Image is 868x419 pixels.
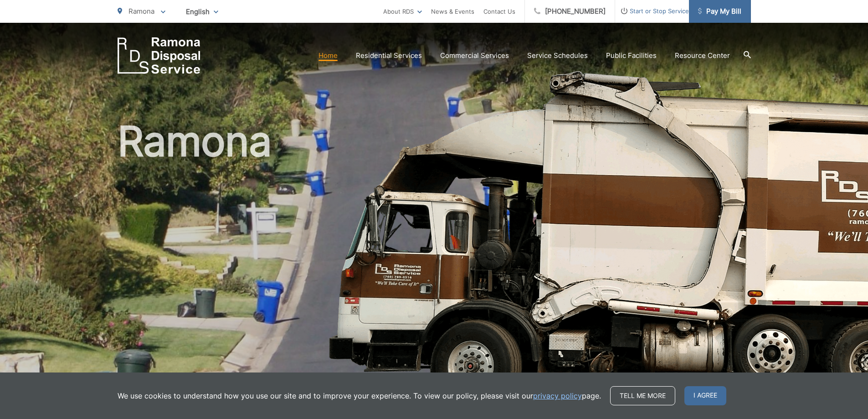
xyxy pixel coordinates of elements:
span: I agree [684,386,726,405]
a: Home [318,50,338,61]
a: Public Facilities [606,50,657,61]
a: Commercial Services [440,50,509,61]
a: Contact Us [483,6,515,17]
a: News & Events [431,6,474,17]
a: Tell me more [610,386,675,405]
span: English [179,4,225,20]
a: Residential Services [356,50,422,61]
span: Pay My Bill [698,6,741,17]
a: Resource Center [675,50,730,61]
a: privacy policy [533,390,582,401]
p: We use cookies to understand how you use our site and to improve your experience. To view our pol... [118,390,601,401]
a: Service Schedules [527,50,588,61]
h1: Ramona [118,119,751,407]
span: Ramona [128,7,154,16]
a: About RDS [383,6,422,17]
a: EDCD logo. Return to the homepage. [118,37,200,74]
